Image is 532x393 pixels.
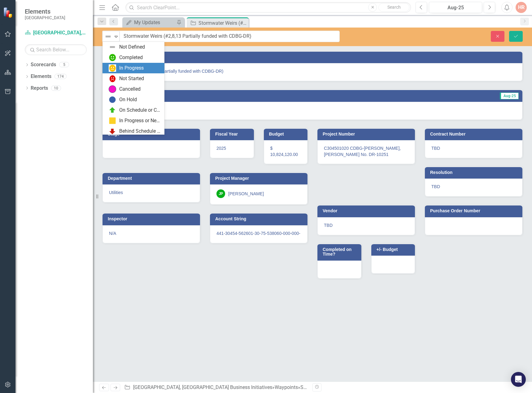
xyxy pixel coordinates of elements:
div: Completed [119,54,143,61]
span: N/A [109,231,116,236]
small: [GEOGRAPHIC_DATA] [25,15,65,20]
img: In Progress or Needs Work [109,117,116,124]
div: [PERSON_NAME] [228,191,264,197]
span: C304501020 CDBG-[PERSON_NAME], [PERSON_NAME] No. DR-10251 [324,146,401,157]
span: Search [387,5,401,10]
span: Stormwater Weirs (#2,8,13 Partially funded with CDBG-DR) [109,68,516,74]
span: Aug-25 [500,93,519,99]
h3: +/- Budget [377,247,412,252]
img: Cancelled [109,85,116,93]
h3: Vendor [323,209,412,213]
div: Behind Schedule or Not Started [119,128,161,135]
img: Completed [109,54,116,61]
div: 174 [55,74,67,79]
img: On Hold [109,96,116,103]
a: Waypoints [275,384,298,390]
div: Aug-25 [431,4,480,11]
img: Not Defined [109,43,116,51]
div: My Updates [134,19,175,26]
h3: Resolution [430,170,519,175]
h3: Fiscal Year [215,132,251,136]
a: [GEOGRAPHIC_DATA], [GEOGRAPHIC_DATA] Business Initiatives [25,29,87,37]
div: In Progress [119,65,144,72]
div: » » [124,384,308,391]
img: ClearPoint Strategy [3,7,14,18]
span: 441-30454-562601-30-75-538060-000-000- [216,231,300,236]
div: 5 [59,62,69,67]
span: TBD [324,223,333,228]
img: Behind Schedule or Not Started [109,127,116,135]
input: This field is required [120,31,340,42]
a: Elements [31,73,51,80]
span: Utilities [109,190,123,195]
h3: Project Manager [215,176,304,181]
button: Aug-25 [429,2,482,13]
span: Elements [25,8,65,15]
h3: Contract Number [430,132,519,136]
img: Not Defined [104,33,112,40]
a: Reports [31,85,48,92]
div: 10 [51,85,61,91]
input: Search ClearPoint... [125,2,411,13]
img: Not Started [109,75,116,82]
div: JP [216,189,225,198]
img: In Progress [109,64,116,72]
h3: Inspector [108,217,197,221]
span: TBD [431,146,440,151]
span: TBD [431,184,440,189]
div: In Progress or Needs Work [119,117,161,124]
div: Cancelled [119,86,141,93]
h3: Analysis [108,93,304,98]
h3: Name [108,55,519,59]
h3: Department [108,176,197,181]
a: [GEOGRAPHIC_DATA], [GEOGRAPHIC_DATA] Business Initiatives [133,384,272,390]
h3: Completed on Time? [323,247,358,257]
div: Stormwater Weirs (#2,8,13 Partially funded with CDBG-DR) [198,19,247,27]
button: HR [516,2,527,13]
button: Search [378,3,409,12]
div: Open Intercom Messenger [511,372,526,387]
span: $ 10,824,120.00 [270,146,298,157]
div: On Schedule or Complete [119,107,161,114]
h3: Purchase Order Number [430,209,519,213]
div: On Hold [119,96,137,103]
h3: Budget [269,132,305,136]
div: Not Started [119,75,144,82]
input: Search Below... [25,44,87,55]
h3: Project Number [323,132,412,136]
div: Stormwater Weirs (#2,8,13 Partially funded with CDBG-DR) [300,384,428,390]
h3: Account String [215,217,304,221]
img: On Schedule or Complete [109,106,116,114]
a: My Updates [124,19,175,26]
div: Not Defined [119,44,145,51]
a: Scorecards [31,61,56,68]
span: 2025 [216,146,226,151]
